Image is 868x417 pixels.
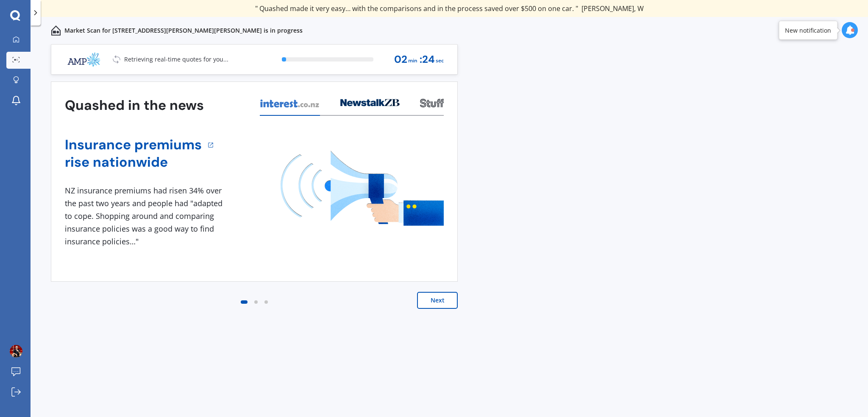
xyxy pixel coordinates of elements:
img: ACg8ocK8T9aQvhlmAcJxvxh50MFzW3N1-XLiIVvIoYygNvElua1jGbzW_Q=s96-c [10,345,22,358]
a: rise nationwide [65,154,202,171]
button: Next [417,292,458,309]
span: min [408,55,417,67]
div: NZ insurance premiums had risen 34% over the past two years and people had "adapted to cope. Shop... [65,185,226,248]
p: Market Scan for [STREET_ADDRESS][PERSON_NAME][PERSON_NAME] is in progress [64,26,303,35]
span: 02 [394,54,407,65]
div: New notification [785,26,831,34]
p: Retrieving real-time quotes for you... [124,55,228,64]
img: home-and-contents.b802091223b8502ef2dd.svg [51,25,61,36]
a: Insurance premiums [65,136,202,154]
span: sec [436,55,444,67]
span: : 24 [420,54,435,65]
img: media image [281,151,444,226]
h3: Quashed in the news [65,97,204,114]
